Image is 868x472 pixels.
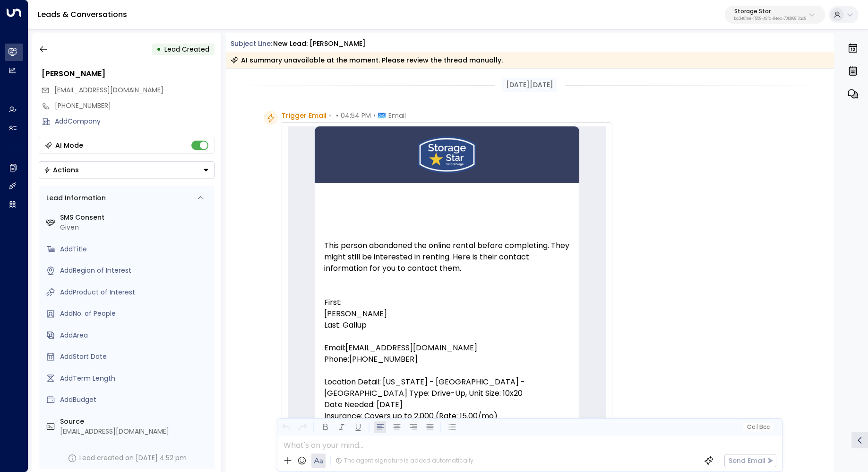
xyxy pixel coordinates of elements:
div: AddTerm Length [60,374,211,383]
img: Logo [418,136,476,174]
div: AddProduct of Interest [60,287,211,297]
p: Last: Gallup [324,320,570,331]
div: AddArea [60,330,211,340]
button: Undo [280,421,292,433]
button: Actions [39,161,215,178]
label: Source [60,417,211,427]
div: Lead Information [43,193,106,203]
button: Storage Starbc340fee-f559-48fc-84eb-70f3f6817ad8 [725,6,825,24]
p: Phone:[PHONE_NUMBER] [324,354,570,365]
div: Button group with a nested menu [39,161,215,178]
div: AddBudget [60,395,211,405]
div: [PERSON_NAME] [42,68,215,80]
div: • [156,41,161,58]
div: AddStart Date [60,352,211,362]
div: AddTitle [60,244,211,254]
span: Lead Created [164,45,209,54]
p: This person abandoned the online rental before completing. They might still be interested in rent... [324,240,570,285]
span: 04:54 PM [341,111,371,120]
span: | [756,424,758,430]
div: [PHONE_NUMBER] [55,101,215,111]
span: silentmike23@gmail.com [54,85,163,95]
a: Leads & Conversations [38,9,127,20]
div: [DATE][DATE] [502,78,557,92]
label: SMS Consent [60,213,211,223]
span: • [373,111,376,120]
p: First: [PERSON_NAME] [324,297,570,320]
div: The agent signature is added automatically [335,456,473,465]
p: Location Detail: [US_STATE] - [GEOGRAPHIC_DATA] - [GEOGRAPHIC_DATA] Type: Drive-Up, Unit Size: 10x20 [324,376,570,399]
button: Redo [297,421,309,433]
p: Email:[EMAIL_ADDRESS][DOMAIN_NAME] [324,342,570,354]
p: Insurance: Covers up to 2,000 (Rate: 15.00/mo) [324,410,570,422]
div: AddNo. of People [60,309,211,319]
span: Cc Bcc [747,424,770,430]
div: AI Mode [55,141,83,150]
span: Email [388,111,406,120]
p: Storage Star [734,9,806,14]
p: bc340fee-f559-48fc-84eb-70f3f6817ad8 [734,17,806,21]
span: Trigger Email [282,111,327,120]
span: Subject Line: [231,39,272,48]
div: Lead created on [DATE] 4:52 pm [79,453,187,463]
p: Date Needed: [DATE] [324,399,570,410]
div: New Lead: [PERSON_NAME] [273,39,366,49]
div: AI summary unavailable at the moment. Please review the thread manually. [231,55,503,65]
span: • [329,111,331,120]
div: Given [60,223,211,232]
span: [EMAIL_ADDRESS][DOMAIN_NAME] [54,85,163,95]
button: Cc|Bcc [743,423,773,432]
span: • [336,111,338,120]
div: Actions [44,166,79,174]
div: AddCompany [55,116,215,126]
div: [EMAIL_ADDRESS][DOMAIN_NAME] [60,427,211,436]
div: AddRegion of Interest [60,266,211,276]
